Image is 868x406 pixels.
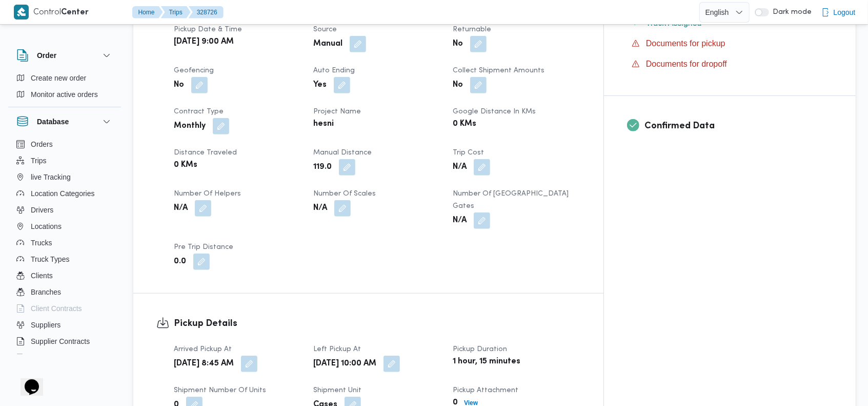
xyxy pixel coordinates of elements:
[174,244,233,250] span: Pre Trip Distance
[8,136,121,358] div: Database
[12,70,117,86] button: Create new order
[174,26,242,33] span: Pickup date & time
[817,2,860,23] button: Logout
[12,284,117,300] button: Branches
[37,49,56,62] h3: Order
[646,60,727,68] span: Documents for dropoff
[313,118,334,130] b: hesni
[12,350,117,366] button: Devices
[313,67,355,74] span: Auto Ending
[31,335,90,347] span: Supplier Contracts
[8,70,121,107] div: Order
[31,237,52,249] span: Trucks
[132,6,163,18] button: Home
[62,9,89,16] b: Center
[12,317,117,333] button: Suppliers
[12,218,117,235] button: Locations
[313,346,361,353] span: Left Pickup At
[453,161,467,173] b: N/A
[174,387,266,394] span: Shipment Number of Units
[453,79,463,91] b: No
[31,154,47,167] span: Trips
[174,202,188,215] b: N/A
[31,88,98,101] span: Monitor active orders
[628,35,833,52] button: Documents for pickup
[31,187,95,200] span: Location Categories
[31,72,86,84] span: Create new order
[313,26,337,33] span: Source
[14,5,29,20] img: X8yXhbKr1z7QwAAAABJRU5ErkJggg==
[453,118,476,130] b: 0 KMs
[313,387,361,394] span: Shipment Unit
[174,108,224,115] span: Contract Type
[12,235,117,251] button: Trucks
[31,253,69,265] span: Truck Types
[174,36,234,48] b: [DATE] 9:00 AM
[453,215,467,227] b: N/A
[12,152,117,169] button: Trips
[174,346,232,353] span: Arrived Pickup At
[453,38,463,50] b: No
[174,317,580,331] h3: Pickup Details
[453,346,507,353] span: Pickup Duration
[313,358,376,370] b: [DATE] 10:00 AM
[12,169,117,185] button: live Tracking
[313,38,342,50] b: Manual
[31,204,53,216] span: Drivers
[174,79,184,91] b: No
[12,86,117,103] button: Monitor active orders
[10,365,43,396] iframe: chat widget
[31,171,71,183] span: live Tracking
[37,115,69,128] h3: Database
[31,286,61,298] span: Branches
[313,149,372,156] span: Manual Distance
[453,67,544,74] span: Collect Shipment Amounts
[12,202,117,218] button: Drivers
[31,269,53,282] span: Clients
[12,300,117,317] button: Client Contracts
[834,6,856,18] span: Logout
[189,6,224,18] button: 328726
[646,37,725,50] span: Documents for pickup
[453,190,569,209] span: Number of [GEOGRAPHIC_DATA] Gates
[174,256,186,268] b: 0.0
[31,352,56,364] span: Devices
[12,136,117,152] button: Orders
[174,149,237,156] span: Distance Traveled
[16,49,113,62] button: Order
[31,138,53,150] span: Orders
[31,220,62,233] span: Locations
[453,356,520,368] b: 1 hour, 15 minutes
[453,149,484,156] span: Trip Cost
[628,56,833,72] button: Documents for dropoff
[16,115,113,128] button: Database
[174,67,214,74] span: Geofencing
[12,267,117,284] button: Clients
[313,161,332,173] b: 119.0
[12,185,117,202] button: Location Categories
[313,202,327,215] b: N/A
[174,190,241,197] span: Number of Helpers
[31,302,82,315] span: Client Contracts
[174,358,234,370] b: [DATE] 8:45 AM
[453,108,536,115] span: Google distance in KMs
[174,159,197,171] b: 0 KMs
[313,190,376,197] span: Number of Scales
[644,119,833,133] h3: Confirmed Data
[12,333,117,350] button: Supplier Contracts
[769,8,812,16] span: Dark mode
[12,251,117,267] button: Truck Types
[31,319,60,331] span: Suppliers
[313,108,361,115] span: Project Name
[646,58,727,70] span: Documents for dropoff
[313,79,327,91] b: Yes
[161,6,191,18] button: Trips
[174,120,206,132] b: Monthly
[453,26,491,33] span: Returnable
[453,387,518,394] span: Pickup Attachment
[646,39,725,48] span: Documents for pickup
